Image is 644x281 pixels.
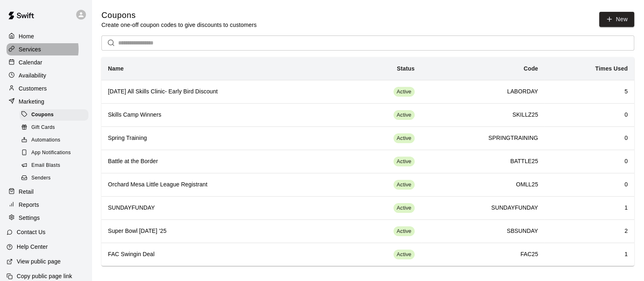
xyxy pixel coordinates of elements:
a: Settings [7,212,85,224]
p: Marketing [19,97,44,106]
a: App Notifications [20,147,92,159]
span: App Notifications [31,149,71,157]
h6: [DATE] All Skills Clinic- Early Bird Discount [108,87,336,96]
h6: OMLL25 [428,180,538,189]
button: New [599,12,634,27]
h6: SPRINGTRAINING [428,134,538,143]
span: Active [393,181,415,189]
h5: Coupons [101,10,257,21]
span: Email Blasts [31,162,60,170]
span: Active [393,111,415,119]
h6: 0 [551,111,628,119]
h6: Battle at the Border [108,157,336,166]
p: Settings [19,214,40,222]
a: Marketing [7,95,85,108]
h6: LABORDAY [428,87,538,96]
h6: SUNDAYFUNDAY [428,204,538,212]
h6: 0 [551,157,628,166]
div: Gift Cards [20,122,88,133]
p: Home [19,32,34,40]
h6: 1 [551,250,628,259]
span: Coupons [31,111,54,119]
h6: 2 [551,227,628,236]
p: Copy public page link [17,272,72,280]
a: Gift Cards [20,121,92,134]
a: Senders [20,172,92,185]
a: Home [7,30,85,42]
h6: Skills Camp Winners [108,111,336,119]
div: Email Blasts [20,160,88,171]
span: Active [393,251,415,259]
a: Calendar [7,56,85,69]
div: Coupons [20,109,88,121]
h6: FAC Swingin Deal [108,250,336,259]
a: Reports [7,199,85,211]
a: Availability [7,69,85,82]
p: Availability [19,71,46,80]
h6: SUNDAYFUNDAY [108,204,336,212]
div: Automations [20,135,88,146]
h6: 0 [551,134,628,143]
span: Active [393,135,415,142]
table: simple table [101,57,634,266]
h6: SKILLZ25 [428,111,538,119]
p: Services [19,45,41,53]
p: Reports [19,201,39,209]
div: Senders [20,173,88,184]
span: Automations [31,136,60,144]
p: View public page [17,257,61,266]
b: Status [397,65,415,72]
h6: 1 [551,204,628,212]
a: Retail [7,186,85,198]
b: Code [523,65,538,72]
b: Name [108,65,124,72]
div: App Notifications [20,147,88,159]
span: Senders [31,174,51,182]
h6: SBSUNDAY [428,227,538,236]
h6: 5 [551,87,628,96]
span: Active [393,158,415,166]
b: Times Used [595,65,628,72]
p: Contact Us [17,228,46,236]
h6: FAC25 [428,250,538,259]
p: Create one-off coupon codes to give discounts to customers [101,21,257,29]
h6: Super Bowl [DATE] '25 [108,227,336,236]
a: Email Blasts [20,159,92,172]
a: Coupons [20,108,92,121]
span: Active [393,204,415,212]
p: Retail [19,188,34,196]
a: Customers [7,82,85,95]
p: Customers [19,84,47,93]
span: Active [393,88,415,96]
span: Active [393,228,415,235]
a: Automations [20,134,92,147]
h6: 0 [551,180,628,189]
h6: Orchard Mesa Little League Registrant [108,180,336,189]
p: Calendar [19,58,42,66]
span: Gift Cards [31,124,55,132]
h6: Spring Training [108,134,336,143]
h6: BATTLE25 [428,157,538,166]
a: Services [7,43,85,55]
p: Help Center [17,243,48,251]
